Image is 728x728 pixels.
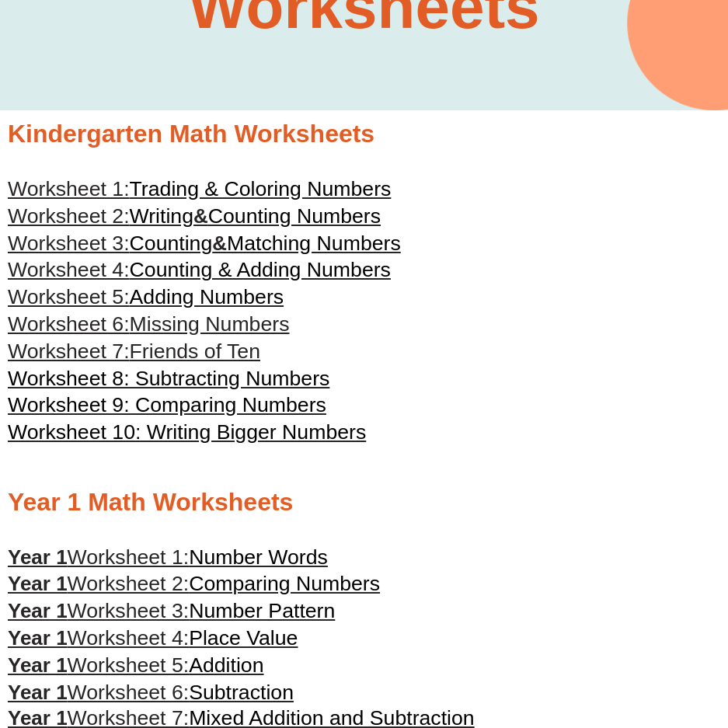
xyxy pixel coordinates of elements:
a: Year 1Worksheet 5:Addition [8,653,264,677]
span: Worksheet 1: [8,177,130,200]
a: Worksheet 3:Counting&Matching Numbers [8,232,401,255]
span: Worksheet 3: [8,232,130,255]
span: Addition [189,653,263,677]
span: Friends of Ten [130,340,260,363]
a: Year 1Worksheet 2:Comparing Numbers [8,572,380,595]
a: Worksheet 8: Subtracting Numbers [8,367,329,390]
span: Worksheet 7: [8,340,130,363]
span: Worksheet 2: [8,204,130,228]
span: Worksheet 4: [68,626,190,650]
span: Counting [130,232,213,255]
iframe: Chat Widget [469,552,728,728]
span: Counting Numbers [208,204,381,228]
span: Comparing Numbers [189,572,380,595]
a: Worksheet 5:Adding Numbers [8,285,284,308]
a: Year 1Worksheet 6:Subtraction [8,681,294,704]
span: Matching Numbers [227,232,401,255]
span: Adding Numbers [130,285,284,308]
span: Worksheet 4: [8,258,130,281]
span: Writing [130,204,193,228]
a: Year 1Worksheet 3:Number Pattern [8,599,335,622]
a: Worksheet 4:Counting & Adding Numbers [8,258,391,281]
span: Worksheet 5: [68,653,190,677]
span: Worksheet 5: [8,285,130,308]
span: Subtraction [189,681,294,704]
h2: Kindergarten Math Worksheets [8,118,720,151]
a: Worksheet 9: Comparing Numbers [8,393,326,416]
span: Counting & Adding Numbers [130,258,391,281]
span: Worksheet 3: [68,599,190,622]
h2: Year 1 Math Worksheets [8,486,720,519]
span: Worksheet 1: [68,545,190,569]
span: Worksheet 6: [8,312,130,336]
a: Worksheet 2:Writing&Counting Numbers [8,204,381,228]
span: Place Value [189,626,298,650]
span: Worksheet 6: [68,681,190,704]
a: Worksheet 10: Writing Bigger Numbers [8,420,366,444]
a: Year 1Worksheet 1:Number Words [8,545,328,569]
a: Worksheet 6:Missing Numbers [8,312,289,336]
span: Number Words [189,545,328,569]
span: Number Pattern [189,599,335,622]
span: Trading & Coloring Numbers [130,177,392,200]
span: Missing Numbers [130,312,290,336]
a: Year 1Worksheet 4:Place Value [8,626,298,650]
a: Worksheet 1:Trading & Coloring Numbers [8,177,391,200]
span: Worksheet 2: [68,572,190,595]
a: Worksheet 7:Friends of Ten [8,340,260,363]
